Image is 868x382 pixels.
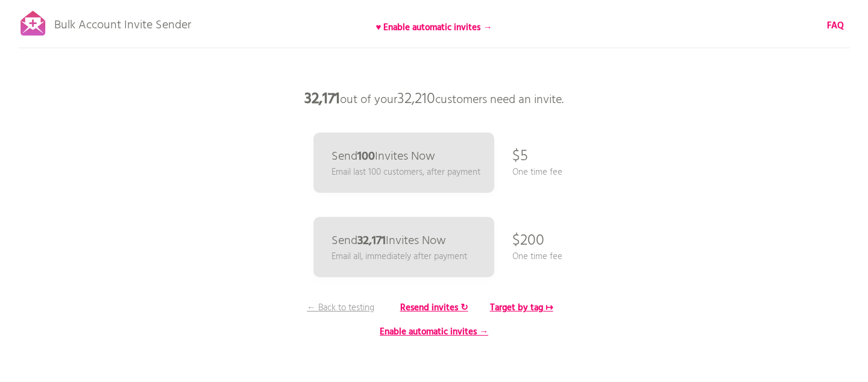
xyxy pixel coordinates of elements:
[827,19,844,33] a: FAQ
[376,20,492,35] b: ♥ Enable automatic invites →
[313,217,494,277] a: Send32,171Invites Now Email all, immediately after payment
[512,223,544,259] p: $200
[380,325,488,339] b: Enable automatic invites →
[54,7,191,37] p: Bulk Account Invite Sender
[313,133,494,193] a: Send100Invites Now Email last 100 customers, after payment
[357,231,386,251] b: 32,171
[295,301,386,315] p: ← Back to testing
[400,301,468,315] b: Resend invites ↻
[357,147,375,166] b: 100
[512,166,562,179] p: One time fee
[490,301,553,315] b: Target by tag ↦
[397,87,435,111] span: 32,210
[512,250,562,263] p: One time fee
[332,166,480,179] p: Email last 100 customers, after payment
[827,19,844,33] b: FAQ
[332,250,467,263] p: Email all, immediately after payment
[332,151,435,163] p: Send Invites Now
[332,235,446,247] p: Send Invites Now
[512,139,528,175] p: $5
[304,87,340,111] b: 32,171
[253,81,615,117] p: out of your customers need an invite.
